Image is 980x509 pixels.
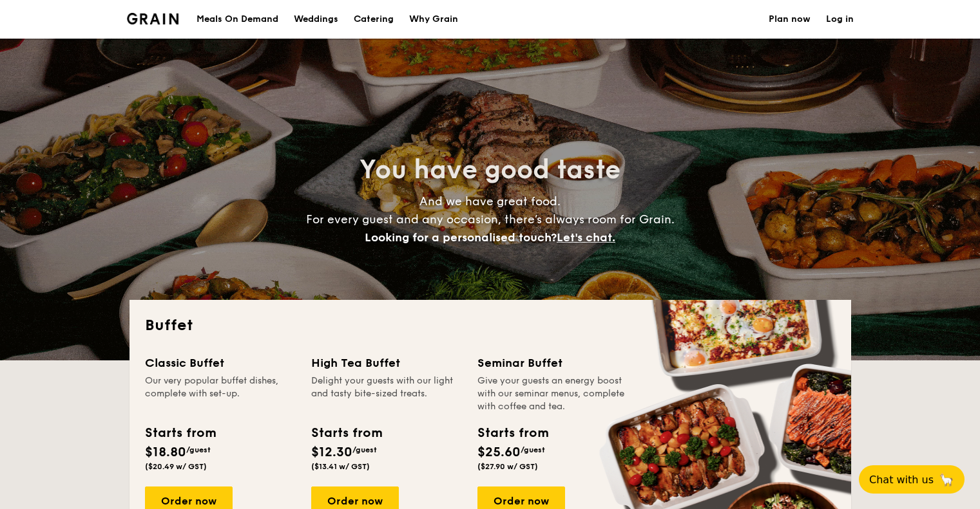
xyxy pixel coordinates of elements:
[127,13,179,24] a: Logotype
[311,354,462,372] div: High Tea Buffet
[145,375,296,413] div: Our very popular buffet dishes, complete with set-up.
[939,472,954,487] span: 🦙
[145,354,296,372] div: Classic Buffet
[521,445,545,454] span: /guest
[477,445,521,460] span: $25.60
[557,230,615,245] span: Let's chat.
[311,445,352,460] span: $12.30
[145,445,186,460] span: $18.80
[145,315,836,336] h2: Buffet
[186,445,211,454] span: /guest
[477,375,628,413] div: Give your guests an energy boost with our seminar menus, complete with coffee and tea.
[145,462,207,471] span: ($20.49 w/ GST)
[360,154,620,185] span: You have good taste
[352,445,377,454] span: /guest
[477,423,548,443] div: Starts from
[311,423,381,443] div: Starts from
[859,465,965,494] button: Chat with us🦙
[311,375,462,413] div: Delight your guests with our light and tasty bite-sized treats.
[311,462,370,471] span: ($13.41 w/ GST)
[869,474,934,486] span: Chat with us
[145,423,215,443] div: Starts from
[127,13,179,24] img: Grain
[477,354,628,372] div: Seminar Buffet
[306,194,675,245] span: And we have great food. For every guest and any occasion, there’s always room for Grain.
[365,230,557,245] span: Looking for a personalised touch?
[477,462,538,471] span: ($27.90 w/ GST)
